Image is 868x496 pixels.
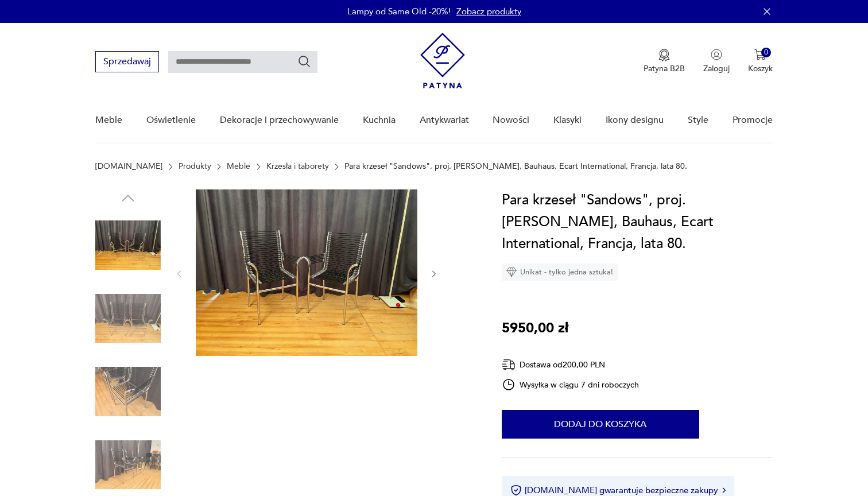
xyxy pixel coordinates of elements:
div: Wysyłka w ciągu 7 dni roboczych [502,378,640,392]
p: Lampy od Same Old -20%! [347,6,451,17]
button: [DOMAIN_NAME] gwarantuje bezpieczne zakupy [510,485,726,496]
div: Unikat - tylko jedna sztuka! [502,263,618,281]
img: Zdjęcie produktu Para krzeseł "Sandows", proj. Rene Herbst, Bauhaus, Ecart International, Francja... [95,359,161,424]
img: Zdjęcie produktu Para krzeseł "Sandows", proj. Rene Herbst, Bauhaus, Ecart International, Francja... [95,286,161,351]
a: Dekoracje i przechowywanie [220,98,339,142]
img: Ikona diamentu [506,267,517,277]
a: Ikona medaluPatyna B2B [644,49,685,74]
button: Zaloguj [703,49,730,74]
a: Nowości [493,98,529,142]
a: Antykwariat [420,98,469,142]
img: Ikona certyfikatu [510,485,522,496]
a: Produkty [179,162,211,171]
p: Zaloguj [703,63,730,74]
p: Para krzeseł "Sandows", proj. [PERSON_NAME], Bauhaus, Ecart International, Francja, lata 80. [344,162,687,171]
a: [DOMAIN_NAME] [95,162,162,171]
button: Sprzedawaj [95,51,159,72]
a: Klasyki [553,98,582,142]
a: Ikony designu [606,98,664,142]
p: 5950,00 zł [502,317,568,339]
a: Krzesła i taborety [266,162,329,171]
a: Zobacz produkty [456,6,521,17]
button: Dodaj do koszyka [502,410,699,439]
a: Kuchnia [363,98,396,142]
img: Ikona strzałki w prawo [722,487,726,493]
h1: Para krzeseł "Sandows", proj. [PERSON_NAME], Bauhaus, Ecart International, Francja, lata 80. [502,189,773,255]
a: Sprzedawaj [95,59,159,67]
a: Oświetlenie [146,98,196,142]
img: Zdjęcie produktu Para krzeseł "Sandows", proj. Rene Herbst, Bauhaus, Ecart International, Francja... [196,189,417,356]
p: Koszyk [748,63,773,74]
p: Patyna B2B [644,63,685,74]
img: Ikona medalu [658,49,670,61]
img: Ikona dostawy [502,358,516,372]
a: Style [688,98,708,142]
a: Meble [227,162,250,171]
button: Patyna B2B [644,49,685,74]
img: Ikonka użytkownika [711,49,722,60]
a: Promocje [733,98,773,142]
img: Patyna - sklep z meblami i dekoracjami vintage [420,33,465,88]
img: Ikona koszyka [754,49,766,60]
div: 0 [761,48,771,57]
img: Zdjęcie produktu Para krzeseł "Sandows", proj. Rene Herbst, Bauhaus, Ecart International, Francja... [95,212,161,278]
button: 0Koszyk [748,49,773,74]
a: Meble [95,98,122,142]
div: Dostawa od 200,00 PLN [502,358,640,372]
button: Szukaj [297,55,311,68]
